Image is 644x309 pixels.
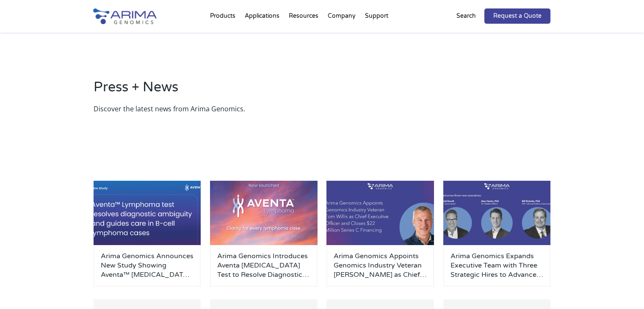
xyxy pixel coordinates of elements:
[451,251,544,279] a: Arima Genomics Expands Executive Team with Three Strategic Hires to Advance Clinical Applications...
[334,251,427,279] a: Arima Genomics Appoints Genomics Industry Veteran [PERSON_NAME] as Chief Executive Officer and Cl...
[93,8,157,24] img: Arima-Genomics-logo
[94,181,201,245] img: 101525_LinkedIn-1-500x300.jpg
[443,181,551,245] img: Personnel-Announcement-LinkedIn-Carousel-22025-500x300.png
[217,251,310,279] a: Arima Genomics Introduces Aventa [MEDICAL_DATA] Test to Resolve Diagnostic Uncertainty in B- and ...
[484,8,550,24] a: Request a Quote
[94,78,551,103] h2: Press + News
[456,11,476,22] p: Search
[326,181,434,245] img: Personnel-Announcement-LinkedIn-Carousel-22025-1-500x300.jpg
[101,251,194,279] a: Arima Genomics Announces New Study Showing Aventa™ [MEDICAL_DATA] Test Resolves Diagnostic Ambigu...
[94,103,551,114] p: Discover the latest news from Arima Genomics.
[210,181,318,245] img: AventaLymphoma-500x300.jpg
